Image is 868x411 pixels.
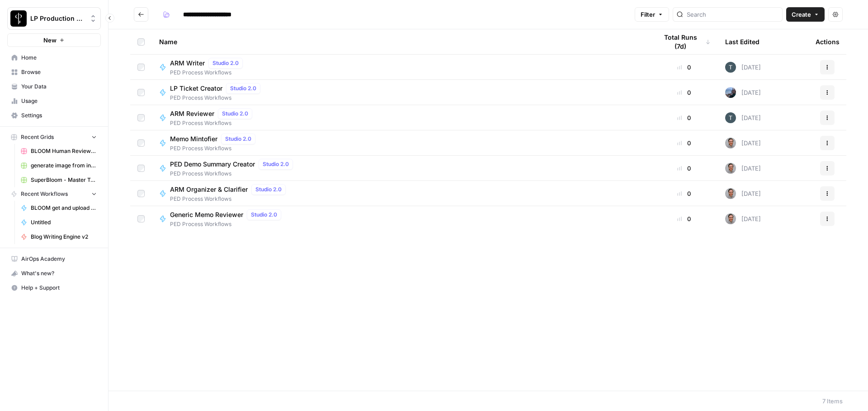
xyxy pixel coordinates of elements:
a: Settings [7,108,101,123]
div: 0 [657,88,711,97]
img: 687sl25u46ey1xiwvt4n1x224os9 [725,188,736,199]
span: Studio 2.0 [212,59,239,67]
img: ih2jixxbj7rylhb9xf8ex4kii2c8 [725,62,736,73]
span: Studio 2.0 [251,211,277,219]
span: Create [792,10,811,19]
span: Blog Writing Engine v2 [31,233,97,241]
a: Browse [7,65,101,79]
span: Untitled [31,218,97,226]
a: ARM ReviewerStudio 2.0PED Process Workflows [159,108,643,127]
a: PED Demo Summary CreatorStudio 2.0PED Process Workflows [159,159,643,178]
button: New [7,33,101,47]
div: 0 [657,164,711,173]
a: ARM WriterStudio 2.0PED Process Workflows [159,58,643,77]
div: [DATE] [725,213,761,224]
span: BLOOM Human Review (ver2) [31,147,97,155]
span: Your Data [21,83,97,91]
div: 0 [657,189,711,198]
div: [DATE] [725,112,761,123]
div: [DATE] [725,163,761,174]
span: Help + Support [21,284,97,292]
span: Studio 2.0 [230,84,256,92]
a: AirOps Academy [7,252,101,266]
span: PED Process Workflows [170,170,297,178]
a: Usage [7,94,101,108]
div: 7 Items [822,397,843,406]
div: 0 [657,113,711,122]
div: 0 [657,214,711,223]
span: PED Process Workflows [170,119,256,127]
span: Studio 2.0 [255,185,282,194]
div: Name [159,29,643,54]
span: PED Process Workflows [170,94,264,102]
button: Create [786,7,825,22]
span: PED Process Workflows [170,69,246,77]
span: Studio 2.0 [222,110,248,118]
a: Untitled [17,215,101,230]
button: Help + Support [7,281,101,295]
span: New [43,36,57,45]
img: 687sl25u46ey1xiwvt4n1x224os9 [725,213,736,224]
span: Studio 2.0 [225,135,251,143]
span: ARM Organizer & Clarifier [170,185,248,194]
a: Memo MintofierStudio 2.0PED Process Workflows [159,134,643,152]
span: Home [21,54,97,62]
div: Total Runs (7d) [657,29,711,54]
button: Recent Grids [7,130,101,144]
div: [DATE] [725,188,761,199]
span: Studio 2.0 [263,160,289,168]
div: [DATE] [725,62,761,73]
button: Go back [134,7,148,22]
span: ARM Writer [170,59,205,68]
span: Usage [21,97,97,105]
img: LP Production Workloads Logo [10,10,27,27]
a: generate image from input image (copyright tests) duplicate Grid [17,158,101,173]
span: ARM Reviewer [170,109,214,118]
span: Filter [641,10,655,19]
img: 687sl25u46ey1xiwvt4n1x224os9 [725,138,736,148]
div: [DATE] [725,138,761,148]
span: PED Process Workflows [170,220,285,228]
a: BLOOM Human Review (ver2) [17,144,101,158]
span: Settings [21,111,97,120]
span: PED Process Workflows [170,195,289,203]
div: What's new? [8,267,100,280]
span: Memo Mintofier [170,134,217,143]
span: Generic Memo Reviewer [170,210,243,219]
span: PED Demo Summary Creator [170,160,255,169]
span: Recent Grids [21,133,54,141]
button: Recent Workflows [7,187,101,201]
button: Filter [635,7,669,22]
a: BLOOM get and upload media [17,201,101,215]
span: AirOps Academy [21,255,97,263]
a: Blog Writing Engine v2 [17,230,101,244]
div: 0 [657,63,711,72]
a: Your Data [7,79,101,94]
span: Recent Workflows [21,190,68,198]
div: Actions [816,29,840,54]
div: 0 [657,139,711,148]
a: Home [7,51,101,65]
span: LP Production Workloads [30,14,85,23]
img: imtbutxky5a83lftvrm2mmrl9v6v [725,87,736,98]
span: Browse [21,68,97,76]
input: Search [687,10,778,19]
span: LP Ticket Creator [170,84,222,93]
div: [DATE] [725,87,761,98]
a: Generic Memo ReviewerStudio 2.0PED Process Workflows [159,209,643,228]
a: SuperBloom - Master Topic List [17,173,101,187]
span: generate image from input image (copyright tests) duplicate Grid [31,162,97,170]
a: ARM Organizer & ClarifierStudio 2.0PED Process Workflows [159,184,643,203]
img: ih2jixxbj7rylhb9xf8ex4kii2c8 [725,112,736,123]
span: BLOOM get and upload media [31,204,97,212]
div: Last Edited [725,29,759,54]
button: Workspace: LP Production Workloads [7,7,101,30]
button: What's new? [7,266,101,281]
a: LP Ticket CreatorStudio 2.0PED Process Workflows [159,83,643,102]
span: PED Process Workflows [170,144,259,152]
img: 687sl25u46ey1xiwvt4n1x224os9 [725,163,736,174]
span: SuperBloom - Master Topic List [31,176,97,184]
